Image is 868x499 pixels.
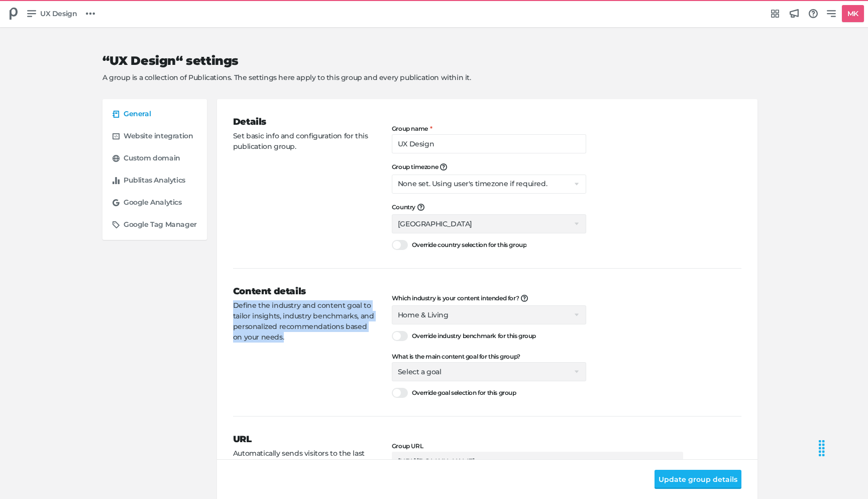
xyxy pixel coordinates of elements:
button: Update group details [655,470,741,489]
div: UX Design [4,4,23,23]
h3: Details [233,115,376,129]
a: Website integration [108,127,201,145]
span: Group timezone [392,163,447,172]
a: Custom domain [108,149,201,168]
a: Google Tag Manager [108,216,201,234]
p: Automatically sends visitors to the last Publication marked ‘Public’ within this Group. [233,448,376,480]
h5: Google Analytics [124,198,182,207]
h2: “UX Design“ settings [102,54,749,68]
span: Override industry benchmark for this group [412,331,536,341]
iframe: Chat Widget [818,423,868,471]
a: Google Analytics [108,194,201,212]
h3: URL [233,433,376,446]
span: Override goal selection for this group [412,388,516,398]
h5: MK [843,6,862,22]
label: What is the main content goal for this group? [392,353,586,360]
span: Which industry is your content intended for? [392,295,528,303]
h5: Publitas Analytics [124,176,185,185]
span: Country [392,204,424,212]
span: Override country selection for this group [412,240,527,250]
h5: General [124,110,151,118]
p: Define the industry and content goal to tailor insights, industry benchmarks, and personalized re... [233,300,376,343]
h3: Content details [233,285,376,298]
a: General [108,105,201,123]
div: Drag [814,433,830,463]
h5: Custom domain [124,154,180,162]
h5: Google Tag Manager [124,220,197,229]
label: Group URL [392,443,683,450]
label: Group name [392,125,586,132]
span: UX Design [40,8,77,19]
a: Integrations Hub [767,5,784,22]
p: A group is a collection of Publications. The settings here apply to this group and every publicat... [102,72,749,83]
h5: Website integration [124,132,193,140]
p: Set basic info and configuration for this publication group. [233,131,376,152]
a: Publitas Analytics [108,172,201,190]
